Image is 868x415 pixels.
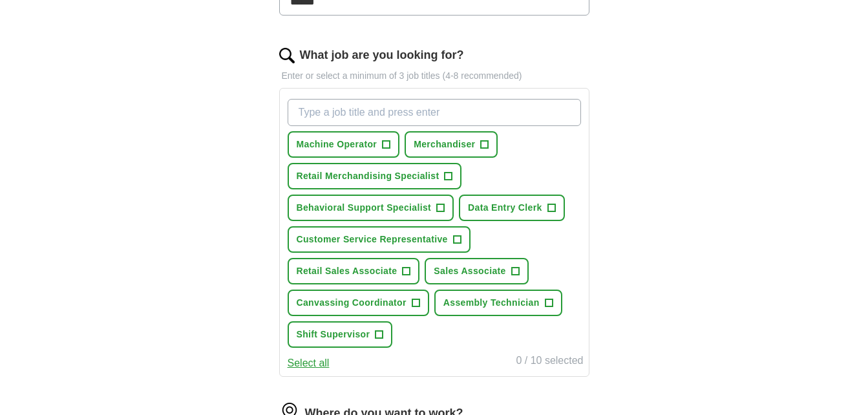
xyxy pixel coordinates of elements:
[297,264,397,278] span: Retail Sales Associate
[297,169,439,183] span: Retail Merchandising Specialist
[405,131,498,158] button: Merchandiser
[288,290,429,316] button: Canvassing Coordinator
[297,138,377,151] span: Machine Operator
[443,296,540,310] span: Assembly Technician
[414,138,475,151] span: Merchandiser
[279,69,589,83] p: Enter or select a minimum of 3 job titles (4-8 recommended)
[434,290,562,316] button: Assembly Technician
[459,195,565,221] button: Data Entry Clerk
[288,321,393,348] button: Shift Supervisor
[297,233,448,246] span: Customer Service Representative
[288,356,330,371] button: Select all
[279,48,295,63] img: search.png
[288,131,400,158] button: Machine Operator
[288,99,581,126] input: Type a job title and press enter
[297,296,407,310] span: Canvassing Coordinator
[300,47,464,64] label: What job are you looking for?
[434,264,505,278] span: Sales Associate
[288,258,420,284] button: Retail Sales Associate
[468,201,542,215] span: Data Entry Clerk
[288,226,471,253] button: Customer Service Representative
[297,328,370,341] span: Shift Supervisor
[288,195,454,221] button: Behavioral Support Specialist
[516,353,583,371] div: 0 / 10 selected
[425,258,528,284] button: Sales Associate
[297,201,432,215] span: Behavioral Support Specialist
[288,163,462,189] button: Retail Merchandising Specialist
